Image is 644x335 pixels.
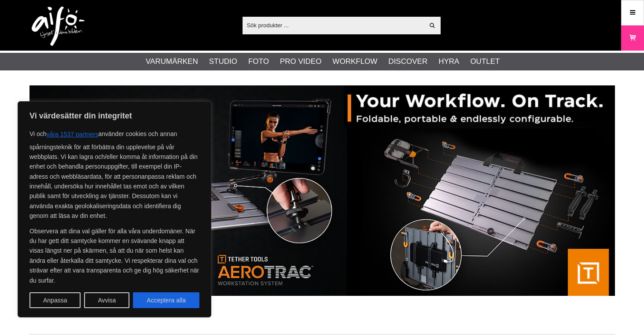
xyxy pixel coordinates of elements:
[243,18,424,32] input: Sök produkter ...
[29,292,81,308] button: Anpassa
[133,292,199,308] button: Acceptera alla
[248,56,269,67] a: Foto
[29,110,199,121] p: Vi värdesätter din integritet
[438,56,459,67] a: Hyra
[146,56,198,67] a: Varumärken
[29,126,199,221] p: Vi och använder cookies och annan spårningsteknik för att förbättra din upplevelse på vår webbpla...
[29,85,615,296] img: Annons:007 banner-header-aerotrac-1390x500.jpg
[18,101,211,317] div: Vi värdesätter din integritet
[388,56,427,67] a: Discover
[209,56,237,67] a: Studio
[47,126,99,142] button: våra 1537 partners
[32,7,85,46] img: logo.png
[84,292,129,308] button: Avvisa
[29,226,199,285] p: Observera att dina val gäller för alla våra underdomäner. När du har gett ditt samtycke kommer en...
[332,56,377,67] a: Workflow
[280,56,321,67] a: Pro Video
[470,56,500,67] a: Outlet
